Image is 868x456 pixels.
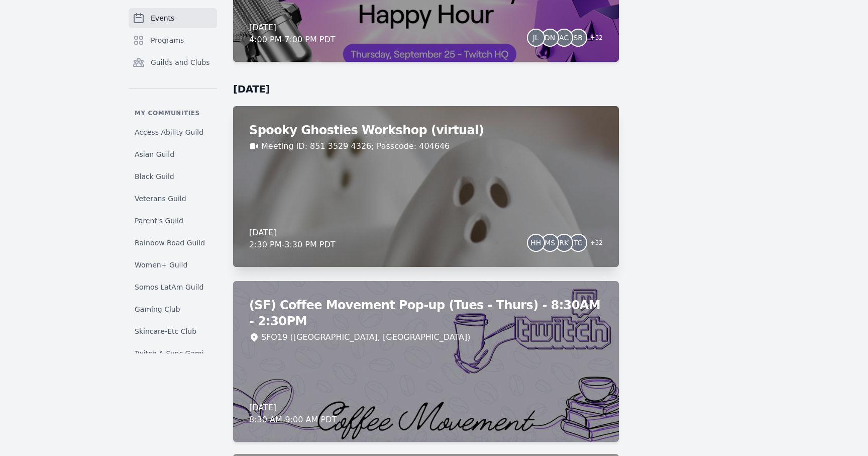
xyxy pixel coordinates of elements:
[129,256,217,274] a: Women+ Guild
[129,8,217,353] nav: Sidebar
[559,34,569,41] span: AC
[233,281,619,442] a: (SF) Coffee Movement Pop-up (Tues - Thurs) - 8:30AM - 2:30PMSFO19 ([GEOGRAPHIC_DATA], [GEOGRAPHIC...
[129,322,217,340] a: Skincare-Etc Club
[129,8,217,28] a: Events
[249,122,603,138] h2: Spooky Ghosties Workshop (virtual)
[129,278,217,296] a: Somos LatAm Guild
[249,402,337,426] div: [DATE] 8:30 AM - 9:00 AM PDT
[559,239,569,246] span: RK
[530,239,541,246] span: HH
[135,194,186,204] span: Veterans Guild
[151,35,184,45] span: Programs
[249,297,603,329] h2: (SF) Coffee Movement Pop-up (Tues - Thurs) - 8:30AM - 2:30PM
[135,216,183,226] span: Parent's Guild
[233,106,619,267] a: Spooky Ghosties Workshop (virtual)Meeting ID: 851 3529 4326; Passcode: 404646[DATE]2:30 PM-3:30 P...
[249,22,336,46] div: [DATE] 4:00 PM - 7:00 PM PDT
[135,348,211,358] span: Twitch A-Sync Gaming (TAG) Club
[129,109,217,117] p: My communities
[129,52,217,72] a: Guilds and Clubs
[584,237,603,251] span: + 32
[135,326,196,336] span: Skincare-Etc Club
[151,13,174,23] span: Events
[129,344,217,362] a: Twitch A-Sync Gaming (TAG) Club
[135,260,187,270] span: Women+ Guild
[135,304,180,314] span: Gaming Club
[249,227,336,251] div: [DATE] 2:30 PM - 3:30 PM PDT
[129,145,217,163] a: Asian Guild
[129,167,217,186] a: Black Guild
[135,149,174,159] span: Asian Guild
[129,123,217,141] a: Access Ability Guild
[135,171,174,181] span: Black Guild
[135,127,203,137] span: Access Ability Guild
[129,300,217,318] a: Gaming Club
[573,34,583,41] span: SB
[129,190,217,208] a: Veterans Guild
[545,239,555,246] span: MS
[533,34,539,41] span: JL
[261,140,450,152] a: Meeting ID: 851 3529 4326; Passcode: 404646
[584,32,603,46] span: + 32
[129,234,217,252] a: Rainbow Road Guild
[135,282,203,292] span: Somos LatAm Guild
[129,30,217,50] a: Programs
[129,212,217,230] a: Parent's Guild
[574,239,583,246] span: TC
[135,238,205,248] span: Rainbow Road Guild
[151,57,210,67] span: Guilds and Clubs
[261,331,470,343] div: SFO19 ([GEOGRAPHIC_DATA], [GEOGRAPHIC_DATA])
[233,82,619,96] h2: [DATE]
[545,34,555,41] span: DN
